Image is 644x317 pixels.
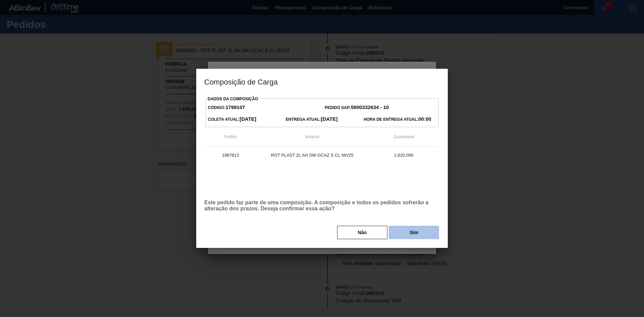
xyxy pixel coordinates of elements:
[368,147,440,164] td: 1.620,000
[208,105,245,110] span: Código:
[208,97,258,101] label: Dados da Composição
[305,135,320,139] span: Material
[337,226,387,239] button: Não
[364,117,431,122] span: Hora de Entrega Atual:
[204,147,257,164] td: 1987813
[351,104,389,110] strong: 5800332634 - 10
[208,117,256,122] span: Coleta Atual:
[389,226,439,239] button: Sim
[325,105,389,110] span: Pedido SAP:
[257,147,368,164] td: ROT PLAST 2L AH SW GCAZ S CL NIV25
[286,117,338,122] span: Entrega Atual:
[393,135,414,139] span: Quantidade
[239,116,256,122] strong: [DATE]
[224,135,236,139] span: Pedido
[196,69,448,94] h3: Composição de Carga
[418,116,431,122] strong: 00:00
[321,116,338,122] strong: [DATE]
[204,200,440,212] p: Este pedido faz parte de uma composição. A composição e todos os pedidos sofrerão a alteração dos...
[225,104,245,110] strong: 1799107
